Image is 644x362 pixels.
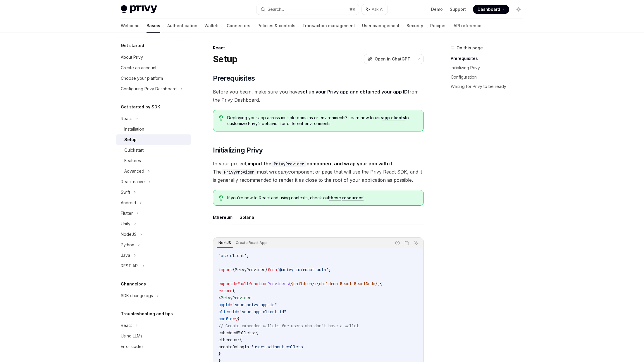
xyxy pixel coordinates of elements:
div: Using LLMs [121,332,142,340]
span: appId [218,302,230,307]
a: Waiting for Privy to be ready [451,82,528,91]
a: Transaction management [302,19,355,33]
img: light logo [121,5,157,13]
span: default [233,281,249,286]
span: PrivyProvider [221,295,251,300]
span: } [218,351,221,356]
span: ; [328,267,331,272]
div: Configuring Privy Dashboard [121,85,177,92]
span: embeddedWallets: [218,330,256,335]
a: Recipes [430,19,447,33]
span: < [218,295,221,300]
a: Support [450,6,466,12]
a: Error codes [116,341,191,352]
div: SDK changelogs [121,292,153,299]
div: React native [121,178,145,185]
a: Policies & controls [257,19,295,33]
span: Before you begin, make sure you have from the Privy Dashboard. [213,88,424,104]
button: Search...⌘K [256,4,359,15]
div: Setup [124,136,137,143]
div: Installation [124,126,144,133]
a: Security [407,19,423,33]
div: Create an account [121,64,156,71]
button: Ask AI [362,4,388,15]
span: : [338,281,340,286]
span: { [317,281,319,286]
span: } [312,281,314,286]
span: from [268,267,277,272]
span: On this page [457,44,483,51]
div: REST API [121,262,139,269]
span: export [218,281,233,286]
a: Installation [116,124,191,134]
a: Quickstart [116,145,191,155]
div: Python [121,241,134,248]
div: Features [124,157,141,164]
button: Ethereum [213,210,233,224]
span: config [218,316,233,321]
span: = [233,316,235,321]
div: Search... [268,6,284,13]
h1: Setup [213,54,237,64]
div: React [213,45,424,51]
div: NodeJS [121,231,137,238]
span: // Create embedded wallets for users who don't have a wallet [218,323,359,328]
svg: Tip [219,115,223,121]
span: 'users-without-wallets' [251,344,305,349]
span: { [233,267,235,272]
a: these [329,195,341,200]
span: "your-privy-app-id" [233,302,277,307]
span: ReactNode [354,281,375,286]
span: ; [247,253,249,258]
span: In your project, . The must wrap component or page that will use the Privy React SDK, and it is g... [213,160,424,184]
a: Initializing Privy [451,63,528,72]
a: Basics [147,19,160,33]
span: ⌘ K [349,7,355,12]
span: { [240,337,242,342]
a: Connectors [227,19,250,33]
div: Error codes [121,343,144,350]
span: { [237,316,240,321]
a: Demo [431,6,443,12]
span: Open in ChatGPT [375,56,410,62]
div: Create React App [234,239,268,246]
span: { [235,316,237,321]
span: Deploying your app across multiple domains or environments? Learn how to use to customize Privy’s... [227,115,418,127]
div: Advanced [124,168,144,175]
span: : [314,281,317,286]
button: Copy the contents from the code block [403,239,411,247]
span: children [319,281,338,286]
span: function [249,281,268,286]
a: User management [362,19,400,33]
span: children [293,281,312,286]
div: Android [121,199,136,206]
a: Create an account [116,63,191,73]
code: PrivyProvider [222,169,257,175]
div: About Privy [121,54,143,61]
span: createOnLogin: [218,344,251,349]
h5: Troubleshooting and tips [121,310,173,317]
div: React [121,115,132,122]
span: clientId [218,309,237,314]
button: Report incorrect code [394,239,401,247]
strong: import the component and wrap your app with it [248,161,392,167]
h5: Get started [121,42,144,49]
a: Wallets [204,19,220,33]
a: Configuration [451,72,528,82]
em: any [280,169,288,175]
button: Open in ChatGPT [364,54,414,64]
span: ethereum: [218,337,240,342]
div: Swift [121,189,130,196]
span: Ask AI [372,6,383,12]
a: resources [342,195,364,200]
span: . [352,281,354,286]
div: Choose your platform [121,75,163,82]
span: { [380,281,382,286]
a: app clients [382,115,405,120]
div: Flutter [121,210,133,217]
a: API reference [454,19,481,33]
code: PrivyProvider [271,161,306,167]
span: import [218,267,233,272]
a: Authentication [167,19,197,33]
span: Providers [268,281,289,286]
